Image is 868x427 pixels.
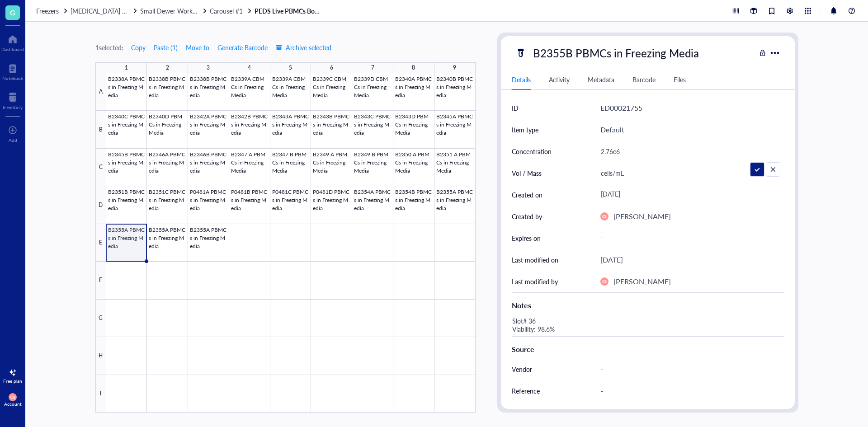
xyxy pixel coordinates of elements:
div: 2 [166,62,169,74]
div: 8 [412,62,415,74]
div: Expires on [512,233,541,243]
div: Slot# 36 Viability: 98.6% [508,314,780,336]
div: Created by [512,211,542,221]
div: I [95,375,106,413]
div: Free plan [3,378,22,384]
div: 9 [453,62,456,74]
div: - [597,230,780,246]
div: Last modified by [512,277,558,286]
a: Inventory [3,90,23,110]
span: G [10,7,15,18]
div: Vol / Mass [512,168,542,178]
div: Reference [512,386,540,396]
div: G [95,300,106,337]
span: Generate Barcode [217,44,268,51]
div: 4 [248,62,251,74]
span: CB [602,279,606,283]
div: Concentration [512,146,552,156]
span: CB [602,214,606,218]
div: Inventory [3,104,23,110]
div: cells/mL [597,164,780,183]
button: Paste (1) [153,40,178,55]
div: 7 [371,62,374,74]
div: Metadata [588,75,614,84]
div: B2355B PBMCs in Freezing Media [529,43,703,62]
div: 5 [289,62,292,74]
div: [DATE] [600,254,623,266]
div: C [95,149,106,186]
div: [PERSON_NAME] [613,211,671,222]
div: Account [4,401,22,407]
div: Files [674,75,686,84]
button: Generate Barcode [217,40,268,55]
span: [MEDICAL_DATA] Storage ([PERSON_NAME]/[PERSON_NAME]) [71,6,251,15]
button: Move to [185,40,210,55]
div: Activity [549,75,570,84]
div: [DATE] [597,187,780,203]
button: Copy [131,40,146,55]
a: PEDS Live PBMCs Box #56 [255,7,322,15]
a: Notebook [2,61,23,81]
div: Item type [512,125,538,135]
span: Carousel #1 [210,6,243,15]
button: Archive selected [275,40,332,55]
span: Archive selected [276,44,331,51]
div: H [95,337,106,375]
div: - [597,381,780,400]
div: - [597,360,780,379]
span: Freezers [36,6,59,15]
div: Last modified on [512,255,558,265]
div: Add [9,137,17,143]
a: [MEDICAL_DATA] Storage ([PERSON_NAME]/[PERSON_NAME]) [71,7,138,15]
div: E [95,224,106,262]
a: Dashboard [1,32,24,52]
div: 6 [330,62,333,74]
div: [PERSON_NAME] [613,276,671,287]
div: F [95,262,106,299]
span: CB [10,395,15,399]
div: Details [512,75,531,84]
span: Copy [131,44,146,51]
div: Dashboard [1,47,24,52]
div: 1 selected: [95,42,123,52]
div: Default [600,124,624,136]
div: Barcode [632,75,656,84]
div: Notebook [2,75,23,81]
div: Vendor [512,364,532,374]
div: 3 [207,62,210,74]
div: Source [512,344,784,355]
div: B [95,111,106,148]
div: A [95,73,106,111]
a: Freezers [36,7,69,15]
div: D [95,186,106,224]
div: ID [512,103,519,113]
div: 1 [125,62,128,74]
span: Small Dewer Working Storage [140,6,224,15]
div: Notes [512,300,784,311]
div: Created on [512,190,542,200]
a: Small Dewer Working StorageCarousel #1 [140,7,253,15]
span: Move to [186,44,209,51]
div: ED00021755 [600,102,642,114]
